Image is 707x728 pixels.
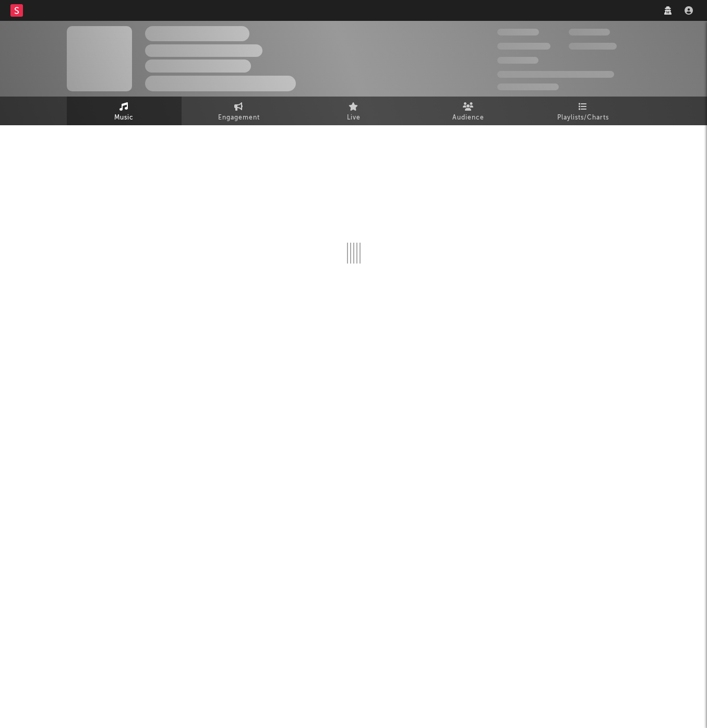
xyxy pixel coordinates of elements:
span: Audience [452,112,484,124]
span: 50,000,000 [497,43,550,50]
a: Engagement [182,97,296,125]
a: Live [296,97,411,125]
a: Playlists/Charts [526,97,641,125]
a: Audience [411,97,526,125]
span: 300,000 [497,29,539,35]
span: Engagement [218,112,260,124]
span: Live [347,112,361,124]
span: 1,000,000 [569,43,617,50]
span: Jump Score: 85.0 [497,83,559,90]
span: 100,000 [497,57,538,64]
a: Music [67,97,182,125]
span: 100,000 [569,29,610,35]
span: Music [114,112,134,124]
span: Playlists/Charts [557,112,609,124]
span: 50,000,000 Monthly Listeners [497,71,614,78]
